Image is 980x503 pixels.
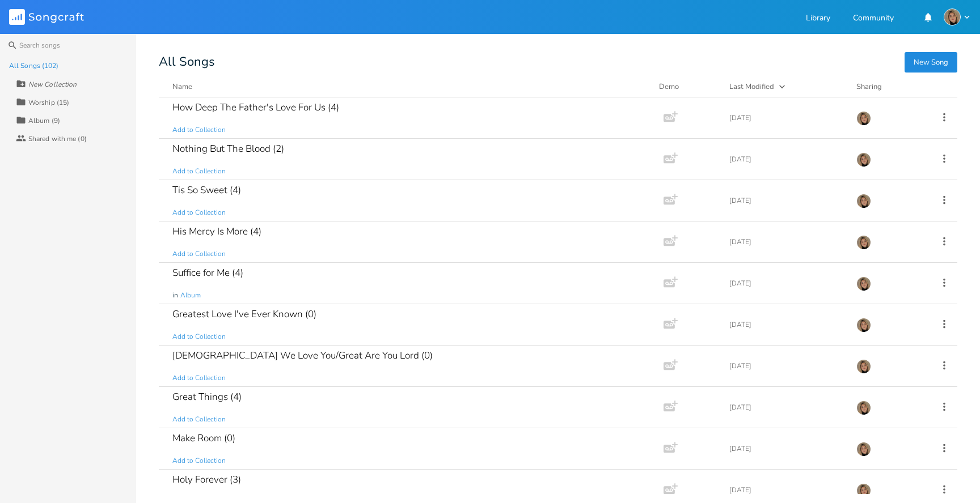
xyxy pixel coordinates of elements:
[905,52,957,73] button: New Song
[856,400,871,415] img: Fior Murua
[172,373,226,383] span: Add to Collection
[28,99,69,106] div: Worship (15)
[172,249,226,259] span: Add to Collection
[856,483,871,498] img: Fior Murua
[856,111,871,126] img: Fior Murua
[172,332,226,342] span: Add to Collection
[729,280,843,287] div: [DATE]
[853,14,894,24] a: Community
[172,291,178,300] span: in
[172,227,261,236] div: His Mercy Is More (4)
[729,445,843,452] div: [DATE]
[729,487,843,493] div: [DATE]
[856,442,871,457] img: Fior Murua
[28,135,87,142] div: Shared with me (0)
[172,144,284,154] div: Nothing But The Blood (2)
[856,235,871,250] img: Fior Murua
[172,268,243,278] div: Suffice for Me (4)
[180,291,201,300] span: Album
[729,82,774,92] div: Last Modified
[159,57,957,67] div: All Songs
[856,359,871,374] img: Fior Murua
[856,276,871,291] img: Fior Murua
[28,117,60,124] div: Album (9)
[729,404,843,411] div: [DATE]
[28,81,77,88] div: New Collection
[172,185,241,195] div: Tis So Sweet (4)
[172,167,226,176] span: Add to Collection
[172,82,192,92] div: Name
[729,156,843,163] div: [DATE]
[9,62,59,69] div: All Songs (102)
[729,197,843,204] div: [DATE]
[172,103,339,112] div: How Deep The Father's Love For Us (4)
[856,194,871,208] img: Fior Murua
[729,114,843,121] div: [DATE]
[856,318,871,333] img: Fior Murua
[856,152,871,167] img: Fior Murua
[172,415,226,424] span: Add to Collection
[729,81,843,92] button: Last Modified
[172,433,235,443] div: Make Room (0)
[172,392,242,402] div: Great Things (4)
[172,125,226,135] span: Add to Collection
[856,81,924,92] div: Sharing
[729,363,843,369] div: [DATE]
[172,456,226,466] span: Add to Collection
[172,309,316,319] div: Greatest Love I've Ever Known (0)
[172,81,645,92] button: Name
[172,208,226,218] span: Add to Collection
[944,8,961,25] img: Fior Murua
[659,81,716,92] div: Demo
[172,351,433,360] div: [DEMOGRAPHIC_DATA] We Love You/Great Are You Lord (0)
[729,238,843,245] div: [DATE]
[806,14,830,24] a: Library
[729,321,843,328] div: [DATE]
[172,475,241,484] div: Holy Forever (3)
